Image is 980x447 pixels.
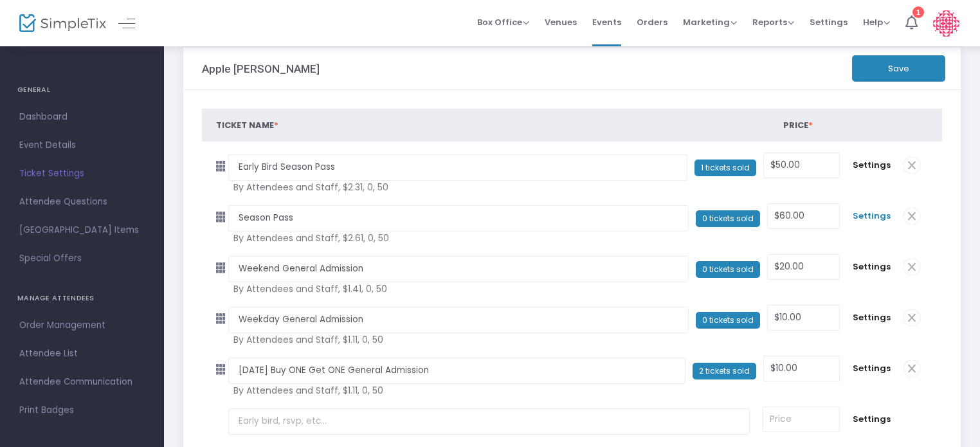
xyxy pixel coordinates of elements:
[233,333,664,347] span: By Attendees and Staff, $1.11, 0, 50
[683,16,737,28] span: Marketing
[216,119,278,131] span: Ticket Name
[228,307,688,333] input: Early bird, rsvp, etc...
[19,345,145,362] span: Attendee List
[768,255,839,279] input: Price
[853,159,891,172] span: Settings
[233,181,664,194] span: By Attendees and Staff, $2.31, 0, 50
[19,137,145,154] span: Event Details
[696,210,760,227] span: 0 tickets sold
[694,160,756,176] span: 1 tickets sold
[233,384,664,397] span: By Attendees and Staff, $1.11, 0, 50
[764,356,839,381] input: Price
[768,306,839,330] input: Price
[637,6,667,39] span: Orders
[764,153,839,178] input: Price
[752,16,794,28] span: Reports
[202,62,320,75] h3: Apple [PERSON_NAME]
[19,374,145,390] span: Attendee Communication
[545,6,577,39] span: Venues
[19,222,145,239] span: [GEOGRAPHIC_DATA] Items
[863,16,890,28] span: Help
[228,205,688,232] input: Early bird, rsvp, etc...
[19,402,145,419] span: Print Badges
[853,362,891,375] span: Settings
[233,282,664,296] span: By Attendees and Staff, $1.41, 0, 50
[228,408,750,435] input: Early bird, rsvp, etc...
[853,413,891,426] span: Settings
[912,4,924,15] div: 1
[17,77,147,103] h4: GENERAL
[763,407,839,432] input: Price
[17,286,147,311] h4: MANAGE ATTENDEES
[19,317,145,334] span: Order Management
[228,154,687,181] input: Early bird, rsvp, etc...
[592,6,621,39] span: Events
[228,358,685,384] input: Early bird, rsvp, etc...
[696,312,760,329] span: 0 tickets sold
[768,204,839,228] input: Price
[19,109,145,125] span: Dashboard
[19,250,145,267] span: Special Offers
[19,165,145,182] span: Ticket Settings
[852,55,945,82] button: Save
[477,16,529,28] span: Box Office
[783,119,813,131] span: Price
[853,260,891,273] span: Settings
[696,261,760,278] span: 0 tickets sold
[228,256,688,282] input: Early bird, rsvp, etc...
[693,363,756,379] span: 2 tickets sold
[19,194,145,210] span: Attendee Questions
[810,6,848,39] span: Settings
[853,311,891,324] span: Settings
[853,210,891,223] span: Settings
[233,232,664,245] span: By Attendees and Staff, $2.61, 0, 50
